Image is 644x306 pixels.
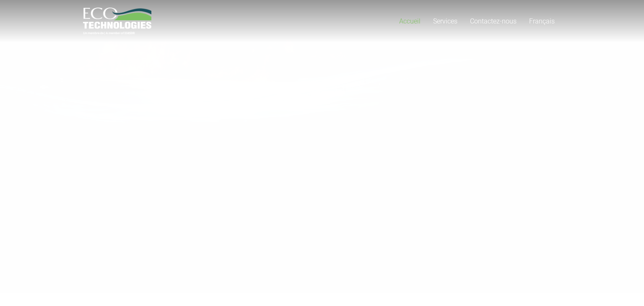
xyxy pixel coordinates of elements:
span: Accueil [399,17,421,25]
a: logo_EcoTech_ASDR_RGB [83,8,151,35]
span: Contactez-nous [470,17,517,25]
span: Français [529,17,555,25]
span: Services [433,17,457,25]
